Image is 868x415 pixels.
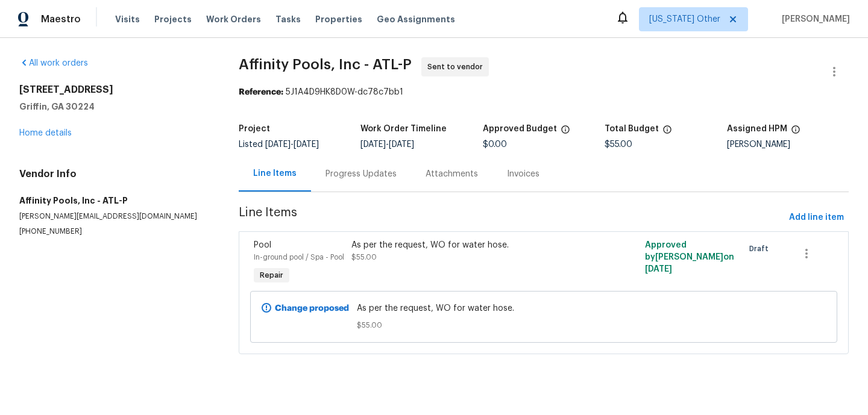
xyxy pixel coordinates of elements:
span: [PERSON_NAME] [777,13,850,25]
div: Invoices [507,168,539,180]
h5: Work Order Timeline [360,125,447,133]
span: Listed [239,140,319,149]
b: Reference: [239,88,283,96]
p: [PHONE_NUMBER] [19,226,210,237]
div: Attachments [426,168,478,180]
span: The total cost of line items that have been proposed by Opendoor. This sum includes line items th... [662,125,672,140]
span: $55.00 [357,319,731,331]
h5: Project [239,125,270,133]
a: Home details [19,129,72,137]
span: Repair [255,269,288,281]
span: Draft [749,243,773,255]
span: Visits [115,13,140,25]
div: As per the request, WO for water hose. [351,239,589,251]
div: 5J1A4D9HK8D0W-dc78c7bb1 [239,86,849,98]
div: [PERSON_NAME] [727,140,849,149]
span: Approved by [PERSON_NAME] on [645,241,734,273]
span: $0.00 [483,140,507,149]
p: [PERSON_NAME][EMAIL_ADDRESS][DOMAIN_NAME] [19,211,210,222]
span: [DATE] [389,140,414,149]
b: Change proposed [275,304,349,313]
span: Properties [315,13,362,25]
span: [DATE] [294,140,319,149]
h5: Assigned HPM [727,125,787,133]
span: - [360,140,414,149]
span: Sent to vendor [427,61,488,73]
div: Line Items [253,167,297,179]
span: As per the request, WO for water hose. [357,302,731,314]
span: Add line item [789,210,844,225]
span: Pool [254,241,271,249]
span: - [265,140,319,149]
span: $55.00 [605,140,632,149]
button: Add line item [784,207,849,229]
span: Geo Assignments [377,13,455,25]
span: Maestro [41,13,81,25]
span: Tasks [275,15,301,23]
span: Projects [154,13,192,25]
h4: Vendor Info [19,168,210,180]
span: [DATE] [645,265,672,273]
h5: Griffin, GA 30224 [19,101,210,113]
span: Work Orders [206,13,261,25]
h2: [STREET_ADDRESS] [19,84,210,96]
span: In-ground pool / Spa - Pool [254,254,344,261]
span: Line Items [239,207,784,229]
span: [DATE] [360,140,386,149]
span: $55.00 [351,254,377,261]
h5: Affinity Pools, Inc - ATL-P [19,195,210,207]
span: [US_STATE] Other [649,13,720,25]
a: All work orders [19,59,88,67]
div: Progress Updates [325,168,397,180]
span: The total cost of line items that have been approved by both Opendoor and the Trade Partner. This... [561,125,570,140]
h5: Approved Budget [483,125,557,133]
span: Affinity Pools, Inc - ATL-P [239,57,412,72]
span: [DATE] [265,140,291,149]
span: The hpm assigned to this work order. [791,125,800,140]
h5: Total Budget [605,125,659,133]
